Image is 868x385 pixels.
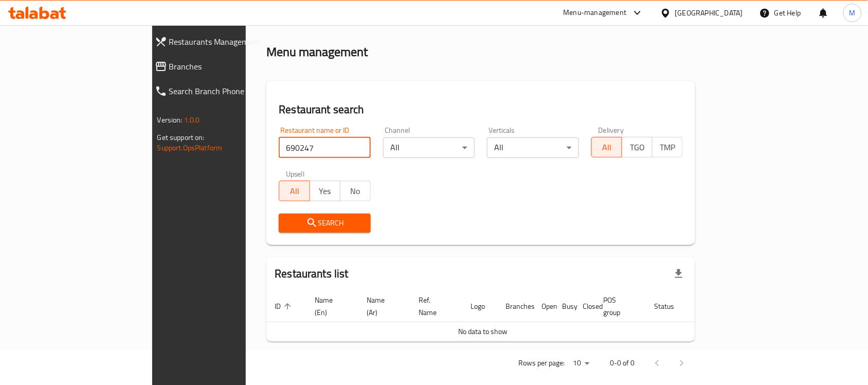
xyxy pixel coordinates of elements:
[596,140,618,155] span: All
[266,44,368,60] h2: Menu management
[275,266,348,282] h2: Restaurants list
[286,170,305,178] label: Upsell
[157,141,223,154] a: Support.OpsPlatform
[654,300,688,312] span: Status
[147,79,297,103] a: Search Branch Phone
[157,131,205,144] span: Get support on:
[345,184,367,199] span: No
[675,7,743,19] div: [GEOGRAPHIC_DATA]
[574,291,595,322] th: Closed
[157,113,183,127] span: Version:
[459,325,508,338] span: No data to show
[487,137,579,158] div: All
[315,294,346,319] span: Name (En)
[652,137,683,157] button: TMP
[310,181,340,201] button: Yes
[626,140,648,155] span: TGO
[367,294,398,319] span: Name (Ar)
[147,29,297,54] a: Restaurants Management
[169,85,289,97] span: Search Branch Phone
[591,137,622,157] button: All
[169,60,289,73] span: Branches
[275,300,294,312] span: ID
[599,127,624,134] label: Delivery
[279,102,683,117] h2: Restaurant search
[419,294,450,319] span: Ref. Name
[603,294,634,319] span: POS group
[340,181,371,201] button: No
[287,217,363,230] span: Search
[666,261,691,286] div: Export file
[554,291,574,322] th: Busy
[184,113,200,127] span: 1.0.0
[314,184,336,199] span: Yes
[169,36,289,48] span: Restaurants Management
[266,291,735,342] table: enhanced table
[279,181,310,201] button: All
[147,54,297,79] a: Branches
[564,7,627,19] div: Menu-management
[283,184,305,199] span: All
[610,357,635,370] p: 0-0 of 0
[569,356,593,371] div: Rows per page:
[622,137,653,157] button: TGO
[849,7,856,19] span: M
[518,357,565,370] p: Rows per page:
[279,214,371,233] button: Search
[462,291,497,322] th: Logo
[279,137,371,158] input: Search for restaurant name or ID..
[657,140,679,155] span: TMP
[383,137,475,158] div: All
[533,291,554,322] th: Open
[497,291,533,322] th: Branches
